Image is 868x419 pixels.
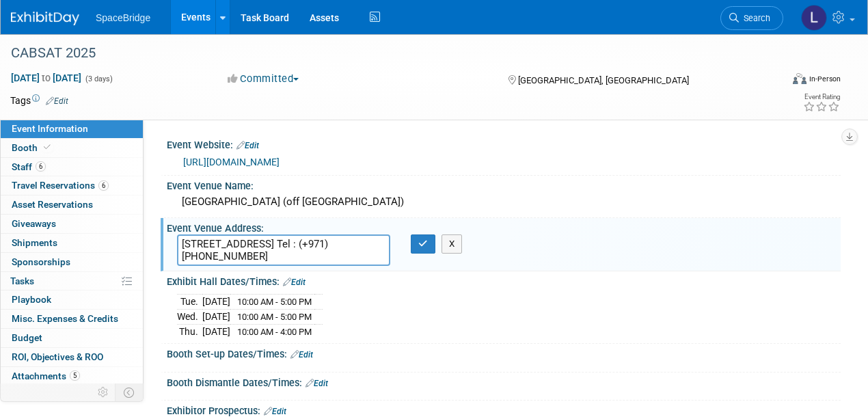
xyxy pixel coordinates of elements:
[12,161,46,172] span: Staff
[11,12,79,25] img: ExhibitDay
[36,161,46,172] span: 6
[442,234,463,254] button: X
[177,191,830,213] div: [GEOGRAPHIC_DATA] (off [GEOGRAPHIC_DATA])
[237,312,312,322] span: 10:00 AM - 5:00 PM
[177,295,202,310] td: Tue.
[167,373,841,390] div: Booth Dismantle Dates/Times:
[167,271,841,289] div: Exhibit Hall Dates/Times:
[1,253,143,271] a: Sponsorships
[6,41,770,66] div: CABSAT 2025
[202,295,230,310] td: [DATE]
[167,135,841,152] div: Event Website:
[1,310,143,328] a: Misc. Expenses & Credits
[177,324,202,338] td: Thu.
[801,5,827,31] img: Luminita Oprescu
[290,350,313,360] a: Edit
[12,180,109,191] span: Travel Reservations
[92,383,116,401] td: Personalize Event Tab Strip
[1,367,143,386] a: Attachments5
[12,294,51,305] span: Playbook
[183,157,280,167] a: [URL][DOMAIN_NAME]
[40,72,53,83] span: to
[46,96,68,106] a: Edit
[98,180,109,191] span: 6
[116,383,144,401] td: Toggle Event Tabs
[803,94,840,100] div: Event Rating
[306,379,328,388] a: Edit
[177,310,202,325] td: Wed.
[12,142,53,153] span: Booth
[202,324,230,338] td: [DATE]
[1,234,143,252] a: Shipments
[237,327,312,337] span: 10:00 AM - 4:00 PM
[1,195,143,214] a: Asset Reservations
[264,407,286,416] a: Edit
[1,139,143,157] a: Booth
[167,176,841,193] div: Event Venue Name:
[720,6,783,30] a: Search
[1,158,143,176] a: Staff6
[236,141,259,150] a: Edit
[202,310,230,325] td: [DATE]
[1,215,143,233] a: Giveaways
[12,256,70,267] span: Sponsorships
[12,218,56,229] span: Giveaways
[793,73,806,84] img: Format-Inperson.png
[167,344,841,362] div: Booth Set-up Dates/Times:
[809,74,841,84] div: In-Person
[1,329,143,347] a: Budget
[1,176,143,195] a: Travel Reservations6
[10,72,82,84] span: [DATE] [DATE]
[96,12,150,23] span: SpaceBridge
[12,237,57,248] span: Shipments
[44,144,51,151] i: Booth reservation complete
[10,94,68,107] td: Tags
[739,13,770,23] span: Search
[1,290,143,309] a: Playbook
[84,75,113,83] span: (3 days)
[12,370,80,381] span: Attachments
[10,275,34,286] span: Tasks
[518,75,689,85] span: [GEOGRAPHIC_DATA], [GEOGRAPHIC_DATA]
[1,272,143,290] a: Tasks
[1,348,143,366] a: ROI, Objectives & ROO
[237,297,312,307] span: 10:00 AM - 5:00 PM
[12,199,93,210] span: Asset Reservations
[720,71,841,92] div: Event Format
[70,370,80,381] span: 5
[12,313,118,324] span: Misc. Expenses & Credits
[1,120,143,138] a: Event Information
[12,332,42,343] span: Budget
[223,72,304,86] button: Committed
[167,401,841,418] div: Exhibitor Prospectus:
[167,218,841,235] div: Event Venue Address:
[12,351,103,362] span: ROI, Objectives & ROO
[12,123,88,134] span: Event Information
[283,278,306,287] a: Edit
